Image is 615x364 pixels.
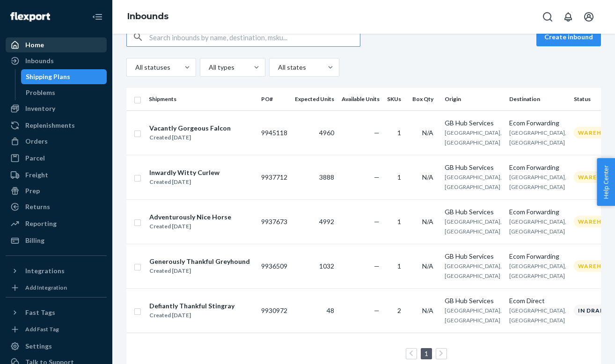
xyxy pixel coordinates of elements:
button: Open account menu [579,7,598,26]
div: Integrations [25,266,65,276]
div: Defiantly Thankful Stingray [149,301,234,311]
a: Reporting [6,216,107,231]
img: Flexport logo [10,12,50,22]
span: N/A [422,218,433,226]
a: Problems [21,85,107,100]
a: Inbounds [127,11,168,22]
div: Freight [25,170,48,180]
span: N/A [422,173,433,181]
span: 4992 [319,218,334,226]
span: [GEOGRAPHIC_DATA], [GEOGRAPHIC_DATA] [509,218,566,235]
th: Box Qty [409,88,441,110]
a: Add Fast Tag [6,324,107,335]
th: Available Units [338,88,383,110]
div: Created [DATE] [149,266,250,276]
div: Replenishments [25,121,75,130]
span: 2 [397,306,401,314]
span: [GEOGRAPHIC_DATA], [GEOGRAPHIC_DATA] [509,307,566,324]
div: Home [25,40,44,50]
span: [GEOGRAPHIC_DATA], [GEOGRAPHIC_DATA] [445,218,502,235]
a: Parcel [6,151,107,166]
a: Billing [6,233,107,248]
div: Generously Thankful Greyhound [149,257,250,266]
th: Destination [505,88,570,110]
span: 48 [327,306,334,314]
button: Create inbound [536,28,601,46]
div: Add Integration [25,284,67,291]
div: Vacantly Gorgeous Falcon [149,124,231,133]
button: Fast Tags [6,305,107,320]
span: N/A [422,262,433,270]
div: Settings [25,342,52,351]
a: Freight [6,167,107,182]
div: GB Hub Services [445,296,502,306]
span: [GEOGRAPHIC_DATA], [GEOGRAPHIC_DATA] [445,307,502,324]
span: 1032 [319,262,334,270]
a: Replenishments [6,118,107,133]
div: Orders [25,137,48,146]
a: Settings [6,339,107,354]
span: 1 [397,262,401,270]
div: Ecom Forwarding [509,207,566,217]
span: 1 [397,218,401,226]
div: Shipping Plans [26,72,70,81]
span: [GEOGRAPHIC_DATA], [GEOGRAPHIC_DATA] [509,174,566,190]
div: Ecom Forwarding [509,118,566,128]
div: Ecom Forwarding [509,163,566,172]
div: In draft [574,305,613,316]
span: [GEOGRAPHIC_DATA], [GEOGRAPHIC_DATA] [509,262,566,279]
div: Ecom Direct [509,296,566,306]
a: Add Integration [6,282,107,293]
a: Shipping Plans [21,69,107,84]
a: Inbounds [6,53,107,68]
input: All states [277,63,278,72]
input: All statuses [134,63,135,72]
div: GB Hub Services [445,207,502,217]
div: Billing [25,236,44,245]
input: Search inbounds by name, destination, msku... [149,28,360,46]
div: GB Hub Services [445,163,502,172]
span: [GEOGRAPHIC_DATA], [GEOGRAPHIC_DATA] [509,129,566,146]
span: N/A [422,129,433,137]
div: Created [DATE] [149,177,220,187]
div: Inventory [25,104,55,113]
div: GB Hub Services [445,252,502,261]
td: 9937712 [257,155,291,199]
div: Ecom Forwarding [509,252,566,261]
div: Add Fast Tag [25,325,59,333]
div: Problems [26,88,55,97]
th: SKUs [383,88,409,110]
div: Inwardly Witty Curlew [149,168,220,177]
a: Prep [6,183,107,198]
div: Returns [25,202,50,211]
button: Help Center [597,158,615,206]
td: 9930972 [257,288,291,333]
span: — [374,306,380,314]
a: Page 1 is your current page [423,349,430,357]
span: 1 [397,173,401,181]
span: N/A [422,306,433,314]
button: Close Navigation [88,7,107,26]
span: 1 [397,129,401,137]
div: Inbounds [25,56,54,66]
input: All types [208,63,209,72]
span: — [374,262,380,270]
div: Created [DATE] [149,311,234,320]
th: Shipments [145,88,257,110]
td: 9937673 [257,199,291,244]
div: Parcel [25,153,45,163]
a: Returns [6,199,107,214]
div: Created [DATE] [149,222,231,231]
td: 9945118 [257,110,291,155]
span: — [374,218,380,226]
button: Open Search Box [538,7,557,26]
div: Prep [25,186,40,196]
div: Reporting [25,219,57,228]
span: [GEOGRAPHIC_DATA], [GEOGRAPHIC_DATA] [445,129,502,146]
div: Fast Tags [25,308,55,317]
span: — [374,173,380,181]
a: Inventory [6,101,107,116]
div: Created [DATE] [149,133,231,142]
span: — [374,129,380,137]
